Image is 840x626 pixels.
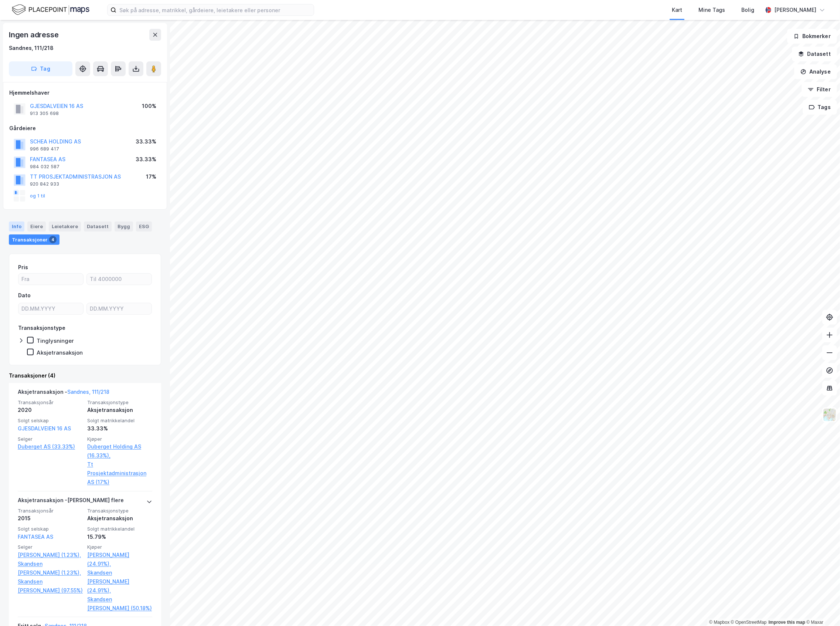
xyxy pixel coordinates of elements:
input: Søk på adresse, matrikkel, gårdeiere, leietakere eller personer [116,4,314,16]
div: Hjemmelshaver [9,88,161,97]
div: Transaksjoner [9,234,59,245]
div: Transaksjonstype [18,324,65,332]
button: Bokmerker [787,29,837,44]
button: Filter [802,82,837,97]
div: Sandnes, 111/218 [9,44,54,53]
div: Leietakere [49,221,81,231]
div: Ingen adresse [9,29,60,41]
span: Kjøper [87,544,152,550]
a: Improve this map [769,620,805,625]
div: 17% [146,172,156,181]
img: Z [823,408,837,422]
img: logo.f888ab2527a4732fd821a326f86c7f29.svg [12,3,89,16]
a: Skandsen [PERSON_NAME] (24.91%), [87,568,152,595]
a: Duberget Holding AS (16.33%), [87,442,152,460]
div: Kontrollprogram for chat [803,591,840,626]
a: Tt Prosjektadministrasjon AS (17%) [87,460,152,487]
button: Datasett [792,47,837,61]
button: Tag [9,61,72,76]
div: Mine Tags [698,6,725,14]
span: Transaksjonsår [18,508,83,514]
button: Tags [803,100,837,115]
div: 913 305 698 [30,111,59,116]
span: Selger [18,544,83,550]
div: Aksjetransaksjon [37,349,83,356]
div: Transaksjoner (4) [9,371,161,380]
a: Sandnes, 111/218 [67,389,109,395]
span: Transaksjonsår [18,399,83,406]
a: Skandsen [PERSON_NAME] (50.18%) [87,595,152,613]
div: 2020 [18,406,83,414]
span: Solgt selskap [18,417,83,424]
div: [PERSON_NAME] [774,6,816,14]
div: Datasett [84,221,112,231]
a: Mapbox [709,620,730,625]
span: Solgt matrikkelandel [87,526,152,532]
div: Tinglysninger [37,337,74,344]
a: [PERSON_NAME] (1.23%), [18,551,83,559]
div: Dato [18,291,31,300]
span: Transaksjonstype [87,399,152,406]
iframe: Chat Widget [803,591,840,626]
span: Transaksjonstype [87,508,152,514]
input: Fra [18,274,83,285]
div: 100% [142,102,156,111]
div: Aksjetransaksjon [87,514,152,523]
div: Bolig [741,6,754,14]
div: 33.33% [136,137,156,146]
div: 920 842 933 [30,181,59,187]
div: Pris [18,263,28,272]
div: ESG [136,221,152,231]
span: Solgt selskap [18,526,83,532]
div: Aksjetransaksjon - [PERSON_NAME] flere [18,496,124,508]
div: 33.33% [136,155,156,164]
a: [PERSON_NAME] (24.91%), [87,551,152,568]
div: 2015 [18,514,83,523]
div: 984 032 587 [30,164,59,170]
div: Kart [672,6,682,14]
div: 4 [49,236,57,243]
span: Kjøper [87,436,152,442]
input: Til 4000000 [87,274,152,285]
div: Aksjetransaksjon - [18,388,109,399]
div: 996 689 417 [30,146,59,152]
div: 33.33% [87,424,152,433]
a: Skandsen [PERSON_NAME] (1.23%), [18,559,83,577]
a: Skandsen [PERSON_NAME] (97.55%) [18,577,83,595]
div: 15.79% [87,532,152,541]
div: Bygg [115,221,133,231]
input: DD.MM.YYYY [18,303,83,314]
a: OpenStreetMap [731,620,767,625]
span: Solgt matrikkelandel [87,417,152,424]
a: FANTASEA AS [18,534,53,540]
a: Duberget AS (33.33%) [18,442,83,451]
div: Gårdeiere [9,124,161,133]
div: Info [9,221,24,231]
div: Eiere [27,221,46,231]
div: Aksjetransaksjon [87,406,152,414]
button: Analyse [794,64,837,79]
input: DD.MM.YYYY [87,303,152,314]
span: Selger [18,436,83,442]
a: GJESDALVEIEN 16 AS [18,425,71,432]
